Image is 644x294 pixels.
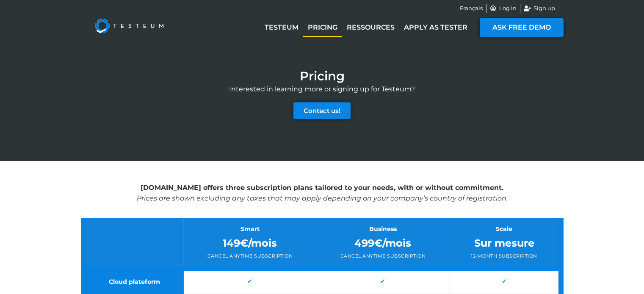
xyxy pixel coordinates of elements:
a: Sign up [524,4,555,13]
span: ✓ [380,278,385,286]
span: Contact us! [304,107,340,114]
div: Smart [190,225,310,234]
strong: [DOMAIN_NAME] offers three subscription plans tailored to your needs, with or without commitment. [141,184,503,192]
a: ASK FREE DEMO [480,18,564,37]
h1: Pricing [300,70,345,82]
em: Prices are shown excluding any taxes that may apply depending on your company’s country of regist... [137,194,508,202]
img: Testeum Logo - Application crowdtesting platform [85,9,173,43]
nav: Menu [260,18,472,37]
div: Sur mesure [456,236,552,251]
a: Français [460,4,483,13]
span: Log in [497,4,517,13]
div: Cancel anytime subscription [190,253,310,260]
span: Sign up [531,4,555,13]
span: ASK FREE DEMO [492,24,551,31]
a: Contact us! [293,102,351,119]
td: Cloud plateform [83,268,184,293]
div: 499€/mois [323,236,443,251]
div: 149€/mois [190,236,310,251]
a: Log in [490,4,517,13]
a: Testeum [260,18,303,37]
p: Interested in learning more or signing up for Testeum? [81,84,564,94]
a: Ressources [342,18,399,37]
a: Apply as tester [399,18,472,37]
div: Cancel anytime subscription [323,253,443,260]
div: Scale [456,225,552,234]
span: ✓ [502,278,507,286]
span: ✓ [247,278,252,286]
div: Business [323,225,443,234]
a: Pricing [303,18,342,37]
div: 12-month subscription [456,253,552,260]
